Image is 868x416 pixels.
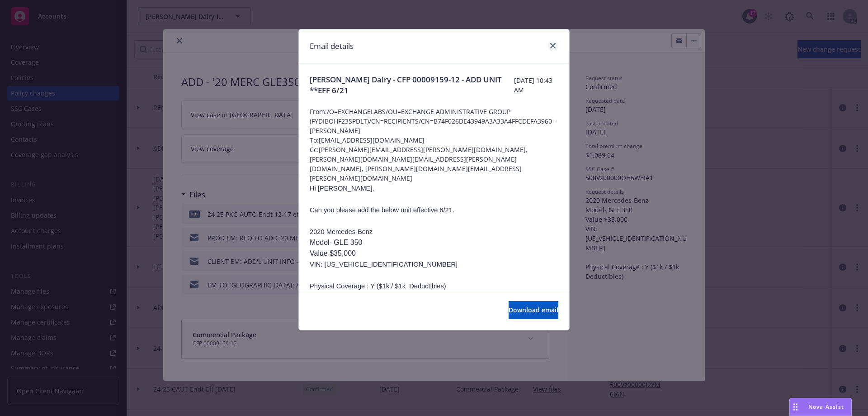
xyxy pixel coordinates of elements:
span: Nova Assist [808,403,844,411]
span: Can you please add the below unit effective 6/21. [310,206,454,214]
p: Model- GLE 350 [310,237,558,248]
div: Drag to move [790,398,801,416]
span: VIN: [US_VEHICLE_IDENTIFICATION_NUMBER] [310,261,458,268]
button: Download email [509,301,558,319]
p: Value $35,000 [310,248,558,259]
span: 2020 Mercedes-Benz [310,228,373,235]
span: Physical Coverage : Y ($1k / $1k Deductibles) [310,282,446,290]
button: Nova Assist [789,398,852,416]
span: Download email [509,306,558,314]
